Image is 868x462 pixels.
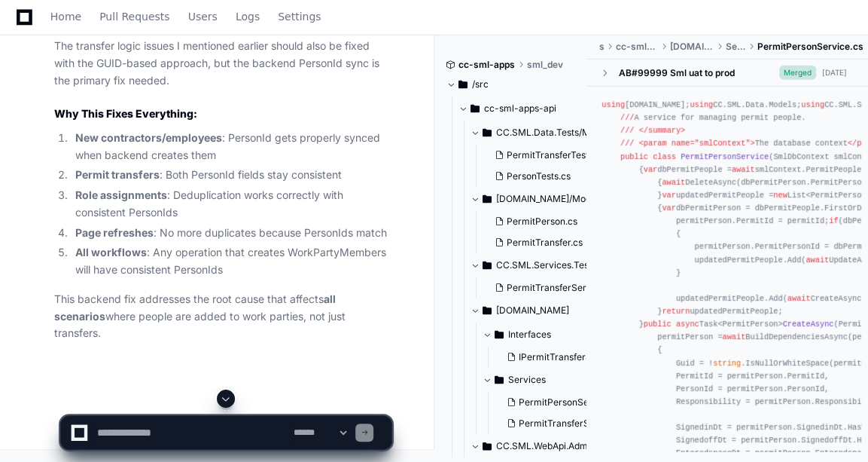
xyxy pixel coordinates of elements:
button: PermitPerson.cs [489,211,591,232]
strong: Why This Fixes Everything: [54,107,197,120]
span: using [690,100,713,109]
svg: Directory [483,301,492,320]
strong: all scenarios [54,292,336,323]
li: : Any operation that creates WorkPartyMembers will have consistent PersonIds [71,244,391,279]
span: PermitPersonService.cs [757,41,863,53]
span: Interfaces [508,329,551,341]
span: PersonTests.cs [507,170,571,182]
button: CC.SML.Services.Tests/Services [471,253,600,277]
button: /src [446,72,576,96]
span: sml_dev [527,59,563,71]
span: PermitPersonService [681,152,769,161]
span: </summary> [639,126,686,135]
span: [DOMAIN_NAME]/Models [496,193,600,205]
span: /// [620,126,634,135]
svg: Directory [495,371,504,389]
span: PermitTransfer.cs [507,237,583,249]
button: IPermitTransferService.cs [501,347,615,368]
strong: Page refreshes [75,226,154,239]
span: if [829,216,838,225]
strong: Permit transfers [75,168,160,181]
span: CreateAsync [783,320,834,329]
span: Settings [278,12,321,21]
span: PermitPerson.cs [507,216,577,228]
span: src [598,41,603,53]
span: cc-sml-apps [458,59,515,71]
span: new [773,191,787,200]
button: Interfaces [483,323,612,347]
span: /src [472,78,489,90]
span: Services [725,41,745,53]
span: return [662,307,690,316]
span: CC.SML.Services.Tests/Services [496,259,600,271]
span: public [644,320,672,329]
span: cc-sml-apps-api [616,41,658,53]
span: PermitTransferTests.cs [507,149,605,161]
button: PermitTransferServiceTests.cs [489,277,603,298]
strong: New contractors/employees [75,131,222,144]
svg: Directory [458,75,468,93]
span: IPermitTransferService.cs [519,351,631,363]
span: using [602,100,625,109]
button: PersonTests.cs [489,166,603,187]
span: await [806,255,829,265]
li: : No more duplicates because PersonIds match [71,225,391,242]
svg: Directory [483,124,492,142]
button: CC.SML.Data.Tests/Models [471,121,600,145]
span: A service for managing permit people. [620,113,806,122]
svg: Directory [471,99,480,118]
span: Home [50,12,81,21]
span: await [662,178,685,187]
svg: Directory [495,326,504,344]
span: var [644,165,657,174]
strong: Role assignments [75,188,167,201]
span: Services [508,374,546,386]
span: Pull Requests [99,12,169,21]
button: PermitTransferTests.cs [489,145,603,166]
div: [DATE] [822,67,847,78]
li: : Deduplication works correctly with consistent PersonIds [71,187,391,222]
span: var [662,203,675,213]
span: [DOMAIN_NAME] [670,41,714,53]
strong: All workflows [75,246,147,259]
li: : PersonId gets properly synced when backend creates them [71,130,391,164]
span: public [620,152,648,161]
span: using [801,100,824,109]
span: cc-sml-apps-api [484,102,556,115]
span: class [653,152,676,161]
span: string [713,359,741,368]
button: [DOMAIN_NAME]/Models [471,187,600,211]
span: var [662,191,675,200]
span: /// [620,139,634,148]
span: CC.SML.Data.Tests/Models [496,127,600,139]
div: AB#99999 Sml uat to prod [618,67,734,79]
span: Users [188,12,218,21]
span: await [787,294,811,303]
span: async [676,320,699,329]
span: /// [620,113,634,122]
span: Logs [236,12,260,21]
button: PermitTransfer.cs [489,232,591,253]
p: The transfer logic issues I mentioned earlier should also be fixed with the GUID-based approach, ... [54,38,391,89]
span: await [732,165,755,174]
span: Merged [779,66,816,80]
button: [DOMAIN_NAME] [471,298,600,323]
button: Services [483,368,612,392]
p: This backend fix addresses the root cause that affects where people are added to work parties, no... [54,291,391,342]
span: await [723,332,746,341]
span: PermitTransferServiceTests.cs [507,282,638,294]
li: : Both PersonId fields stay consistent [71,167,391,184]
svg: Directory [483,256,492,274]
svg: Directory [483,190,492,208]
span: <param name="smlContext"> [639,139,755,148]
button: cc-sml-apps-api [458,96,588,121]
span: [DOMAIN_NAME] [496,304,569,317]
